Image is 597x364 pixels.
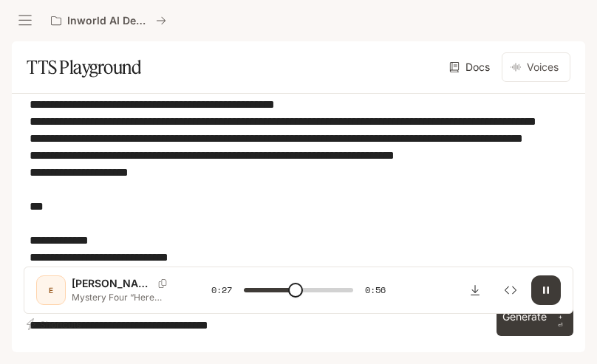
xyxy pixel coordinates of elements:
[72,291,176,303] p: Mystery Four “Here comes someone who redefined the word ‘iconic.’ 🎭 Hint one: She’s the powerhous...
[39,278,63,302] div: E
[27,52,141,82] h1: TTS Playground
[211,283,232,298] span: 0:27
[67,15,150,27] p: Inworld AI Demos
[152,279,173,288] button: Copy Voice ID
[44,6,173,35] button: All workspaces
[12,7,38,34] button: open drawer
[446,52,496,82] a: Docs
[72,276,152,291] p: [PERSON_NAME]
[24,312,86,336] button: Shortcuts
[502,52,570,82] button: Voices
[497,298,573,336] button: GenerateCTRL +⏎
[365,283,386,298] span: 0:56
[460,275,490,305] button: Download audio
[553,303,567,330] p: ⏎
[496,275,525,305] button: Inspect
